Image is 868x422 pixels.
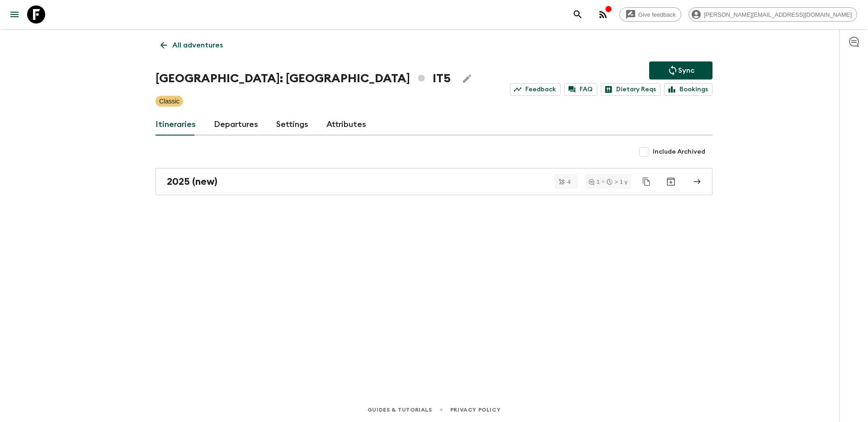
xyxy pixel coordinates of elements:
[562,179,576,185] span: 4
[607,179,627,185] div: > 1 y
[662,173,680,191] button: Archive
[664,83,712,96] a: Bookings
[5,5,24,23] button: menu
[450,405,500,415] a: Privacy Policy
[156,114,196,136] a: Itineraries
[458,70,476,88] button: Edit Adventure Title
[326,114,366,136] a: Attributes
[172,40,223,51] p: All adventures
[167,176,217,188] h2: 2025 (new)
[689,7,857,22] div: [PERSON_NAME][EMAIL_ADDRESS][DOMAIN_NAME]
[156,70,451,88] h1: [GEOGRAPHIC_DATA]: [GEOGRAPHIC_DATA] IT5
[156,168,712,195] a: 2025 (new)
[564,83,597,96] a: FAQ
[601,83,660,96] a: Dietary Reqs
[276,114,308,136] a: Settings
[214,114,258,136] a: Departures
[159,97,179,106] p: Classic
[569,5,587,23] button: search adventures
[678,65,694,76] p: Sync
[638,173,655,190] button: Duplicate
[653,147,705,156] span: Include Archived
[649,61,712,80] button: Sync adventure departures to the booking engine
[589,179,599,185] div: 1
[368,405,432,415] a: Guides & Tutorials
[156,36,228,54] a: All adventures
[510,83,561,96] a: Feedback
[619,7,681,22] a: Give feedback
[633,11,681,18] span: Give feedback
[699,11,857,18] span: [PERSON_NAME][EMAIL_ADDRESS][DOMAIN_NAME]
